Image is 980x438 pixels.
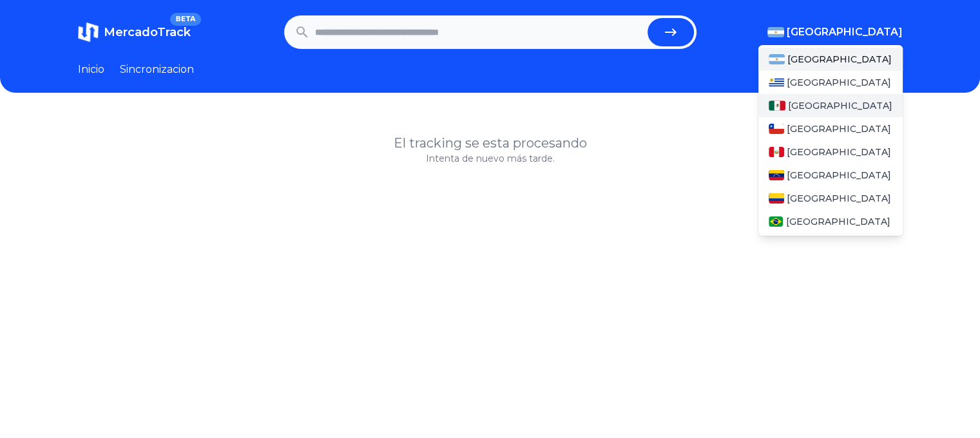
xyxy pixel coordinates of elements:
a: Venezuela[GEOGRAPHIC_DATA] [758,164,903,187]
span: [GEOGRAPHIC_DATA] [787,146,891,158]
img: Chile [769,124,784,134]
span: [GEOGRAPHIC_DATA] [787,192,891,205]
button: [GEOGRAPHIC_DATA] [767,24,903,40]
span: [GEOGRAPHIC_DATA] [787,76,891,89]
img: Mexico [769,100,785,111]
img: Argentina [767,27,784,37]
img: Venezuela [769,170,784,180]
img: Uruguay [769,77,784,88]
span: BETA [170,13,200,26]
img: Argentina [769,54,785,64]
img: MercadoTrack [78,22,99,43]
a: Colombia[GEOGRAPHIC_DATA] [758,187,903,210]
a: Uruguay[GEOGRAPHIC_DATA] [758,71,903,94]
a: MercadoTrackBETA [78,22,191,43]
a: Sincronizacion [120,62,194,77]
span: [GEOGRAPHIC_DATA] [787,169,891,182]
span: [GEOGRAPHIC_DATA] [787,122,891,135]
a: Mexico[GEOGRAPHIC_DATA] [758,94,903,117]
a: Chile[GEOGRAPHIC_DATA] [758,117,903,140]
a: Peru[GEOGRAPHIC_DATA] [758,140,903,164]
span: MercadoTrack [104,25,191,39]
a: Brasil[GEOGRAPHIC_DATA] [758,210,903,233]
img: Brasil [769,216,783,227]
a: Argentina[GEOGRAPHIC_DATA] [758,48,903,71]
span: [GEOGRAPHIC_DATA] [788,99,892,112]
img: Colombia [769,193,784,204]
h1: El tracking se esta procesando [78,134,903,152]
span: [GEOGRAPHIC_DATA] [785,215,890,228]
p: Intenta de nuevo más tarde. [78,152,903,165]
span: [GEOGRAPHIC_DATA] [787,24,903,40]
span: [GEOGRAPHIC_DATA] [787,53,892,66]
img: Peru [769,147,784,157]
a: Inicio [78,62,104,77]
